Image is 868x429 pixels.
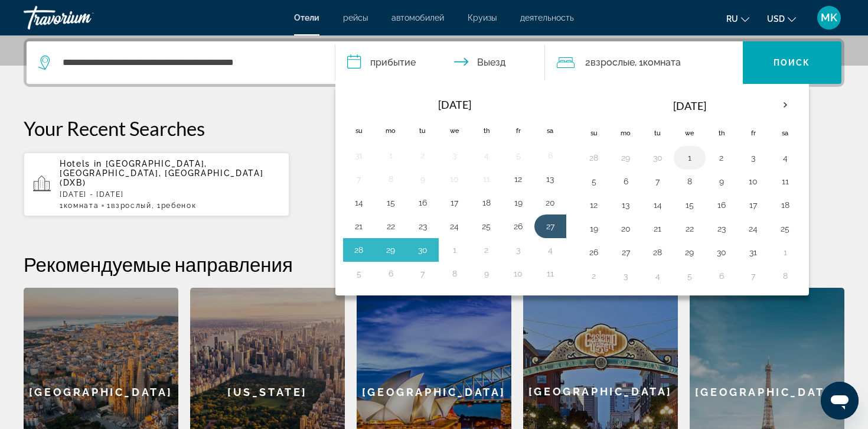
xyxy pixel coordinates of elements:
button: Day 30 [712,244,731,261]
span: Комната [64,201,99,210]
button: Day 15 [680,197,699,213]
button: Day 31 [350,147,368,164]
button: Day 25 [477,218,496,235]
button: Day 10 [445,171,464,187]
button: Day 6 [616,173,635,190]
button: Day 7 [744,268,763,284]
button: Day 4 [776,149,795,166]
button: Day 18 [776,197,795,213]
button: Day 7 [350,171,368,187]
span: 2 [585,54,635,71]
th: [DATE] [375,92,534,118]
button: Day 17 [744,197,763,213]
button: Day 19 [509,194,528,211]
button: Day 3 [509,242,528,258]
button: Day 8 [445,265,464,282]
a: Travorium [24,2,142,33]
button: Day 12 [509,171,528,187]
th: [DATE] [610,92,769,120]
button: Day 30 [648,149,667,166]
button: Next month [769,92,801,119]
span: , 1 [152,201,197,210]
button: Day 9 [413,171,432,187]
button: Day 29 [680,244,699,261]
button: Day 17 [445,194,464,211]
button: Day 2 [413,147,432,164]
button: Day 14 [350,194,368,211]
span: , 1 [635,54,681,71]
span: Ребенок [161,201,197,210]
button: Day 8 [381,171,400,187]
button: Day 29 [381,242,400,258]
button: Day 26 [509,218,528,235]
button: Check in and out dates [335,41,545,84]
span: [GEOGRAPHIC_DATA], [GEOGRAPHIC_DATA], [GEOGRAPHIC_DATA] (DXB) [60,159,263,187]
button: Day 19 [585,220,603,237]
button: Day 2 [477,242,496,258]
button: Hotels in [GEOGRAPHIC_DATA], [GEOGRAPHIC_DATA], [GEOGRAPHIC_DATA] (DXB)[DATE] - [DATE]1Комната1Вз... [24,152,289,217]
button: Day 5 [509,147,528,164]
button: Day 1 [680,149,699,166]
button: Day 6 [381,265,400,282]
span: Hotels in [60,159,102,168]
button: Travelers: 2 adults, 0 children [545,41,743,84]
button: Day 10 [509,265,528,282]
button: Day 3 [616,268,635,284]
button: Day 6 [541,147,560,164]
button: Day 22 [680,220,699,237]
a: рейсы [343,13,368,22]
a: Отели [294,13,319,22]
span: ru [726,14,738,24]
span: 1 [60,201,99,210]
button: Day 23 [413,218,432,235]
button: Day 20 [616,220,635,237]
a: деятельность [520,13,574,22]
button: Day 13 [616,197,635,213]
button: Day 15 [381,194,400,211]
span: MK [821,12,837,24]
button: Day 4 [541,242,560,258]
button: Day 27 [616,244,635,261]
button: Day 16 [712,197,731,213]
button: Day 3 [744,149,763,166]
button: Day 20 [541,194,560,211]
button: Day 28 [350,242,368,258]
button: Day 21 [648,220,667,237]
button: Day 11 [541,265,560,282]
a: автомобилей [391,13,444,22]
button: Day 11 [776,173,795,190]
button: Day 29 [616,149,635,166]
button: Day 23 [712,220,731,237]
button: Поиск [743,41,842,84]
button: Day 26 [585,244,603,261]
button: Day 1 [776,244,795,261]
button: Day 16 [413,194,432,211]
button: Day 4 [648,268,667,284]
button: Day 18 [477,194,496,211]
button: Day 6 [712,268,731,284]
span: USD [767,14,785,24]
button: Day 24 [744,220,763,237]
button: Day 9 [712,173,731,190]
button: Day 24 [445,218,464,235]
button: Day 31 [744,244,763,261]
p: [DATE] - [DATE] [60,190,280,199]
button: Day 5 [585,173,603,190]
button: Day 9 [477,265,496,282]
button: Day 12 [585,197,603,213]
div: Search widget [27,41,841,84]
button: Day 2 [712,149,731,166]
button: Day 28 [648,244,667,261]
button: Change currency [767,10,796,27]
button: Day 1 [381,147,400,164]
button: Day 8 [680,173,699,190]
button: Day 1 [445,242,464,258]
span: Взрослый [111,201,151,210]
span: Взрослые [590,57,635,68]
iframe: Кнопка запуска окна обмена сообщениями [821,382,859,420]
button: Day 3 [445,147,464,164]
span: Комната [643,57,681,68]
